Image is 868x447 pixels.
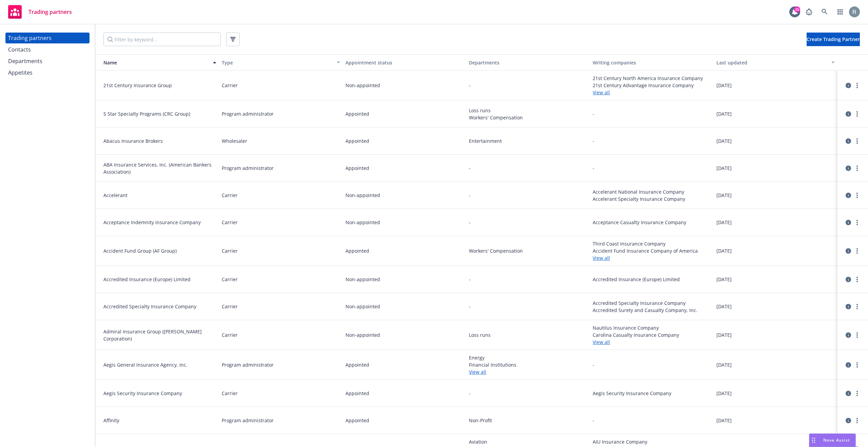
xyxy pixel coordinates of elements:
[844,110,852,118] a: circleInformation
[222,192,238,199] span: Carrier
[103,276,216,283] span: Accredited Insurance (Europe) Limited
[593,331,711,338] span: Carolina Casualty Insurance Company
[818,5,831,19] a: Search
[593,137,594,144] span: -
[469,247,587,254] span: Workers' Compensation
[853,81,861,90] a: more
[95,54,219,71] button: Name
[346,331,380,338] span: Non-appointed
[844,81,852,90] a: circleInformation
[8,56,42,66] div: Departments
[716,303,732,310] span: [DATE]
[593,299,711,307] span: Accredited Specialty Insurance Company
[222,331,238,338] span: Carrier
[593,307,711,314] span: Accredited Surety and Casualty Company, Inc.
[593,338,711,346] a: View all
[593,324,711,331] span: Nautilus Insurance Company
[593,110,594,117] span: -
[346,192,380,199] span: Non-appointed
[593,240,711,247] span: Third Coast Insurance Company
[346,164,369,172] span: Appointed
[853,164,861,172] a: more
[809,434,818,447] div: Drag to move
[853,137,861,145] a: more
[853,416,861,425] a: more
[844,389,852,397] a: circleInformation
[716,219,732,226] span: [DATE]
[222,361,274,368] span: Program administrator
[103,110,216,117] span: 5 Star Specialty Programs (CRC Group)
[466,54,590,71] button: Departments
[809,433,856,447] button: Nova Assist
[844,164,852,172] a: circleInformation
[794,6,800,13] div: 15
[5,33,90,43] a: Trading partners
[346,390,369,397] span: Appointed
[853,275,861,284] a: more
[716,59,827,66] div: Last updated
[593,276,711,283] span: Accredited Insurance (Europe) Limited
[716,164,732,172] span: [DATE]
[716,192,732,199] span: [DATE]
[346,110,369,117] span: Appointed
[844,275,852,284] a: circleInformation
[469,354,587,361] span: Energy
[103,82,216,89] span: 21st Century Insurance Group
[222,219,238,226] span: Carrier
[593,417,594,424] span: -
[823,437,850,443] span: Nova Assist
[853,361,861,369] a: more
[222,164,274,172] span: Program administrator
[469,417,587,424] span: Non-Profit
[346,303,380,310] span: Non-appointed
[853,389,861,397] a: more
[469,82,471,89] span: -
[716,137,732,144] span: [DATE]
[103,161,216,175] span: ABA Insurance Services, Inc. (American Bankers Association)
[849,6,860,17] img: photo
[844,247,852,255] a: circleInformation
[716,110,732,117] span: [DATE]
[103,303,216,310] span: Accredited Specialty Insurance Company
[807,33,860,46] button: Create Trading Partner
[593,247,711,254] span: Accident Fund Insurance Company of America
[593,164,594,172] span: -
[103,219,216,226] span: Acceptance Indemnity Insurance Company
[844,137,852,145] a: circleInformation
[593,188,711,195] span: Accelerant National Insurance Company
[593,89,711,96] a: View all
[469,331,587,338] span: Loss runs
[844,416,852,425] a: circleInformation
[346,219,380,226] span: Non-appointed
[103,137,216,144] span: Abacus Insurance Brokers
[844,218,852,227] a: circleInformation
[853,110,861,118] a: more
[222,390,238,397] span: Carrier
[469,192,471,199] span: -
[716,390,732,397] span: [DATE]
[469,276,471,283] span: -
[716,276,732,283] span: [DATE]
[469,114,587,121] span: Workers' Compensation
[469,438,587,445] span: Aviation
[469,219,471,226] span: -
[469,107,587,114] span: Loss runs
[853,303,861,311] a: more
[853,331,861,339] a: more
[469,164,471,172] span: -
[8,67,33,78] div: Appetites
[222,303,238,310] span: Carrier
[593,254,711,261] a: View all
[593,195,711,202] span: Accelerant Specialty Insurance Company
[98,59,209,66] div: Name
[103,247,216,254] span: Accident Fund Group (AF Group)
[103,328,216,342] span: Admiral Insurance Group ([PERSON_NAME] Corporation)
[5,44,90,55] a: Contacts
[593,438,711,445] span: AIU Insurance Company
[346,247,369,254] span: Appointed
[346,59,464,66] div: Appointment status
[469,137,587,144] span: Entertainment
[469,59,587,66] div: Departments
[28,9,72,15] span: Trading partners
